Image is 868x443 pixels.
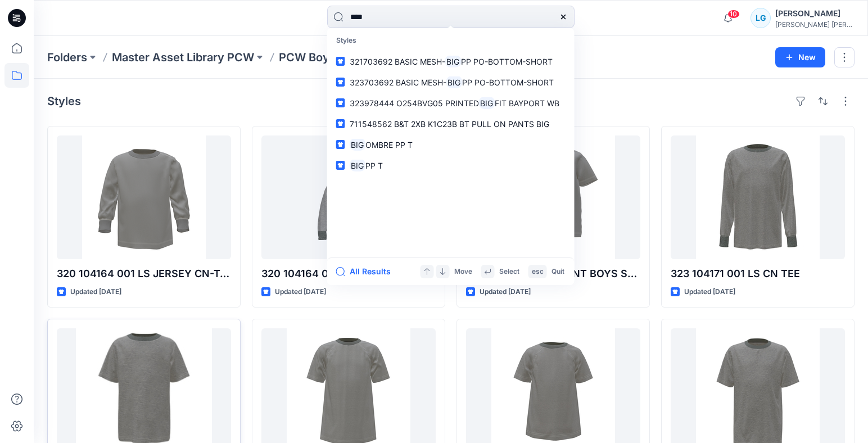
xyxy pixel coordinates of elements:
[350,159,366,172] mark: BIG
[57,266,231,282] p: 320 104164 001 LS JERSEY CN-TOP T-SHIRT W CUFFS
[551,266,564,278] p: Quit
[57,135,231,259] a: 320 104164 001 LS JERSEY CN-TOP T-SHIRT W CUFFS
[775,7,854,20] div: [PERSON_NAME]
[499,266,519,278] p: Select
[112,49,254,65] a: Master Asset Library PCW
[261,266,436,282] p: 320 104164 001 BOYS K CN TEE LS
[279,49,414,65] p: PCW Boys T-Shirts - Knit
[751,8,771,28] div: LG
[329,114,572,134] a: 711548562 B&T 2XB K1C23B BT PULL ON PANTS BIG
[446,76,463,89] mark: BIG
[454,266,472,278] p: Move
[47,49,87,65] a: Folders
[727,10,740,19] span: 10
[775,47,825,67] button: New
[329,93,572,114] a: 323978444 O254BVG05 PRINTEDBIGFIT BAYPORT WB
[671,135,845,259] a: 323 104171 001 LS CN TEE
[70,286,121,298] p: Updated [DATE]
[671,266,845,282] p: 323 104171 001 LS CN TEE
[350,98,479,108] span: 323978444 O254BVG05 PRINTED
[480,286,531,298] p: Updated [DATE]
[365,161,383,170] span: PP T
[47,94,81,108] h4: Styles
[336,265,398,278] button: All Results
[495,98,559,108] span: FIT BAYPORT WB
[350,78,446,87] span: 323703692 BASIC MESH-
[350,119,549,129] span: 711548562 B&T 2XB K1C23B BT PULL ON PANTS BIG
[329,30,572,51] p: Styles
[329,134,572,155] a: BIGOMBRE PP T
[365,140,413,150] span: OMBRE PP T
[445,55,462,68] mark: BIG
[479,97,495,110] mark: BIG
[462,78,554,87] span: PP PO-BOTTOM-SHORT
[329,51,572,72] a: 321703692 BASIC MESH-BIGPP PO-BOTTOM-SHORT
[684,286,735,298] p: Updated [DATE]
[532,266,544,278] p: esc
[329,72,572,93] a: 323703692 BASIC MESH-BIGPP PO-BOTTOM-SHORT
[261,135,436,259] a: 320 104164 001 BOYS K CN TEE LS
[461,57,553,66] span: PP PO-BOTTOM-SHORT
[275,286,326,298] p: Updated [DATE]
[775,20,854,29] div: [PERSON_NAME] [PERSON_NAME]
[329,155,572,176] a: BIGPP T
[350,138,366,151] mark: BIG
[350,57,445,66] span: 321703692 BASIC MESH-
